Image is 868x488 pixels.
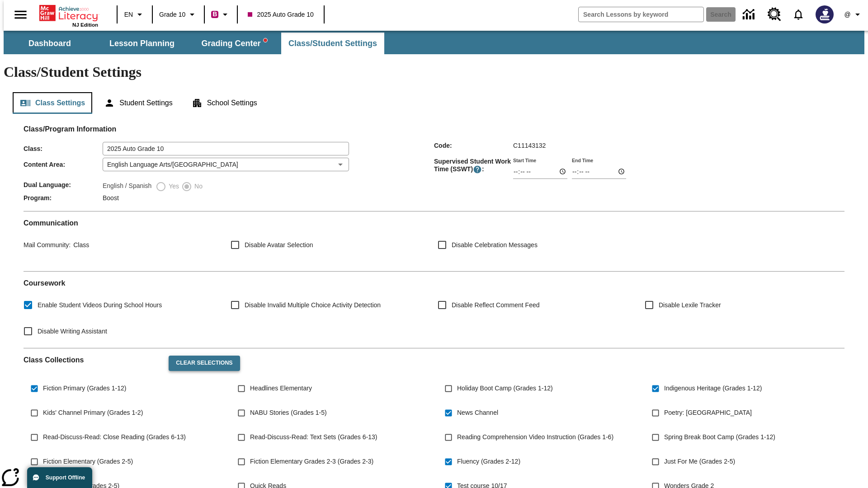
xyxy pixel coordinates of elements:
[5,33,95,54] button: Dashboard
[43,432,186,442] span: Read-Discuss-Read: Close Reading (Grades 6-13)
[24,356,161,364] h2: Class Collections
[156,6,201,23] button: Grade: Grade 10, Select a grade
[7,1,34,28] button: Open side menu
[664,457,735,466] span: Just For Me (Grades 2-5)
[839,6,868,23] button: Profile/Settings
[452,300,540,310] span: Disable Reflect Comment Feed
[457,384,553,393] span: Holiday Boot Camp (Grades 1-12)
[24,241,71,249] span: Mail Community :
[103,181,151,192] label: English / Spanish
[434,142,513,149] span: Code :
[245,300,381,310] span: Disable Invalid Multiple Choice Activity Detection
[762,2,787,27] a: Resource Center, Will open in new tab
[24,279,844,287] h2: Course work
[664,408,752,418] span: Poetry: [GEOGRAPHIC_DATA]
[513,157,536,164] label: Start Time
[816,5,834,23] img: Avatar
[457,408,498,418] span: News Channel
[664,432,775,442] span: Spring Break Boot Camp (Grades 1-12)
[737,2,762,27] a: Data Center
[787,3,810,26] a: Notifications
[4,33,385,54] div: SubNavbar
[43,384,126,393] span: Fiction Primary (Grades 1-12)
[103,158,349,171] div: English Language Arts/[GEOGRAPHIC_DATA]
[457,457,520,466] span: Fluency (Grades 2-12)
[212,9,217,20] span: B
[434,158,513,174] span: Supervised Student Work Time (SSWT) :
[103,194,119,202] span: Boost
[169,356,240,371] button: Clear Selections
[245,240,313,250] span: Disable Avatar Selection
[250,384,312,393] span: Headlines Elementary
[109,38,175,49] span: Lesson Planning
[24,279,844,341] div: Coursework
[120,6,149,23] button: Language: EN, Select a language
[159,10,185,19] span: Grade 10
[250,408,327,418] span: NABU Stories (Grades 1-5)
[4,31,864,54] div: SubNavbar
[27,467,92,488] button: Support Offline
[452,240,538,250] span: Disable Celebration Messages
[39,3,98,28] div: Home
[572,157,593,164] label: End Time
[288,38,377,49] span: Class/Student Settings
[97,33,187,54] button: Lesson Planning
[201,38,267,49] span: Grading Center
[103,142,349,155] input: Class
[281,33,384,54] button: Class/Student Settings
[46,474,85,481] span: Support Offline
[38,300,162,310] span: Enable Student Videos During School Hours
[659,300,721,310] span: Disable Lexile Tracker
[457,432,613,442] span: Reading Comprehension Video Instruction (Grades 1-6)
[192,182,203,191] span: No
[124,10,133,19] span: EN
[24,219,844,264] div: Communication
[71,241,89,249] span: Class
[250,432,377,442] span: Read-Discuss-Read: Text Sets (Grades 6-13)
[844,10,850,19] span: @
[184,92,264,114] button: School Settings
[43,457,133,466] span: Fiction Elementary (Grades 2-5)
[250,457,373,466] span: Fiction Elementary Grades 2-3 (Grades 2-3)
[38,327,107,336] span: Disable Writing Assistant
[24,134,844,204] div: Class/Program Information
[513,142,546,149] span: C11143132
[248,10,313,19] span: 2025 Auto Grade 10
[208,6,234,23] button: Boost Class color is violet red. Change class color
[24,161,103,168] span: Content Area :
[13,92,855,114] div: Class/Student Settings
[97,92,179,114] button: Student Settings
[72,22,98,28] span: NJ Edition
[166,182,179,191] span: Yes
[43,408,143,418] span: Kids' Channel Primary (Grades 1-2)
[24,181,103,188] span: Dual Language :
[4,64,864,80] h1: Class/Student Settings
[39,4,98,22] a: Home
[664,384,762,393] span: Indigenous Heritage (Grades 1-12)
[24,145,103,152] span: Class :
[264,38,267,42] svg: writing assistant alert
[189,33,279,54] button: Grading Center
[810,3,839,26] button: Select a new avatar
[473,165,482,174] button: Supervised Student Work Time is the timeframe when students can take LevelSet and when lessons ar...
[28,38,71,49] span: Dashboard
[579,7,703,22] input: search field
[13,92,92,114] button: Class Settings
[24,219,844,227] h2: Communication
[24,194,103,202] span: Program :
[24,125,844,133] h2: Class/Program Information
